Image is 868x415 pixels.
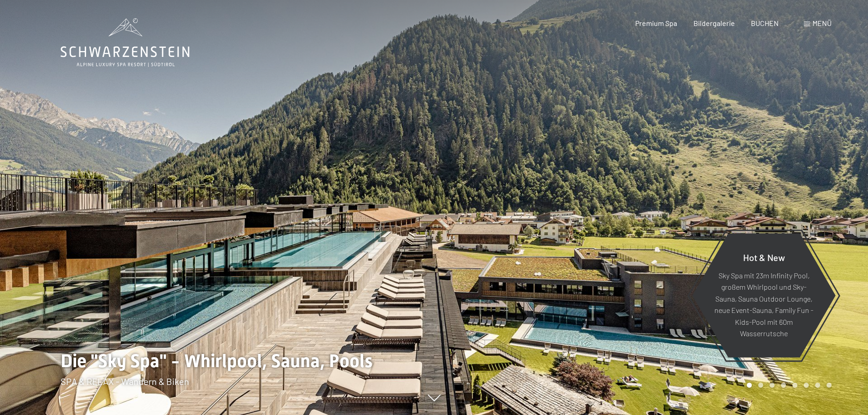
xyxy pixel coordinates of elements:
a: Bildergalerie [693,19,735,27]
span: Hot & New [743,251,785,262]
a: Hot & New Sky Spa mit 23m Infinity Pool, großem Whirlpool und Sky-Sauna, Sauna Outdoor Lounge, ne... [692,233,836,358]
div: Carousel Page 7 [815,383,820,388]
div: Carousel Page 1 (Current Slide) [747,383,752,388]
span: Menü [812,19,832,27]
div: Carousel Page 8 [827,383,832,388]
p: Sky Spa mit 23m Infinity Pool, großem Whirlpool und Sky-Sauna, Sauna Outdoor Lounge, neue Event-S... [714,269,813,339]
div: Carousel Page 3 [770,383,775,388]
div: Carousel Page 5 [792,383,797,388]
div: Carousel Page 6 [804,383,809,388]
a: BUCHEN [751,19,779,27]
div: Carousel Page 2 [758,383,763,388]
a: Premium Spa [635,19,677,27]
div: Carousel Pagination [744,383,832,388]
div: Carousel Page 4 [781,383,786,388]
